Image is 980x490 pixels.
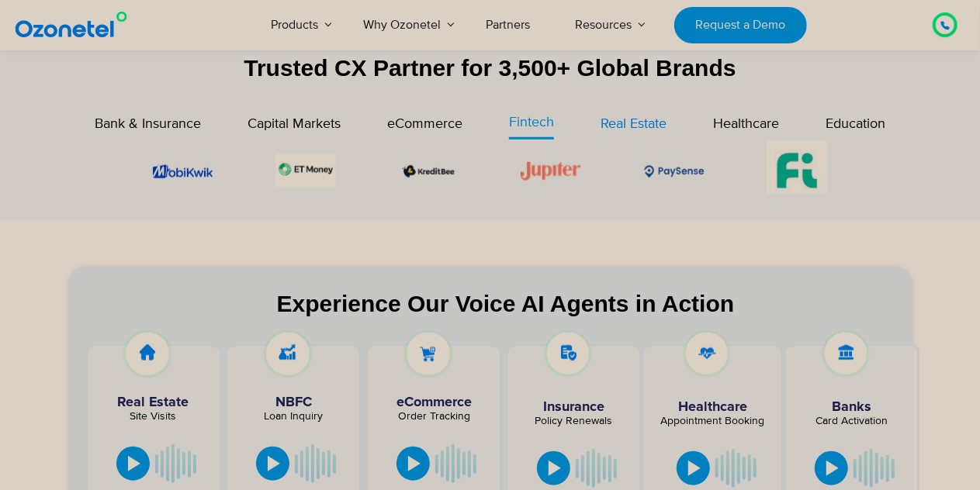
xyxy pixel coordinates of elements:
div: Site Visits [95,411,212,422]
div: Experience Our Voice AI Agents in Action [83,290,929,317]
h5: NBFC [235,395,351,409]
span: Healthcare [713,116,779,133]
a: Fintech [509,112,554,140]
div: Card Activation [794,416,909,426]
a: eCommerce [387,112,462,140]
div: Policy Renewals [516,416,631,426]
a: Real Estate [601,112,667,140]
h5: Banks [794,400,909,414]
a: Bank & Insurance [95,112,201,140]
span: Fintech [509,114,554,131]
h5: Healthcare [656,400,770,414]
h5: eCommerce [376,395,492,409]
div: Trusted CX Partner for 3,500+ Global Brands [68,54,913,81]
span: Bank & Insurance [95,116,201,133]
div: Appointment Booking [656,416,770,426]
span: Capital Markets [248,116,341,133]
a: Education [826,112,885,140]
div: Loan Inquiry [235,411,351,422]
span: Real Estate [601,116,667,133]
h5: Insurance [516,400,631,414]
a: Request a Demo [674,7,807,43]
div: Order Tracking [376,411,492,422]
a: Capital Markets [248,112,341,140]
h5: Real Estate [95,395,212,409]
div: Image Carousel [153,140,828,201]
span: Education [826,116,885,133]
span: eCommerce [387,116,462,133]
a: Healthcare [713,112,779,140]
